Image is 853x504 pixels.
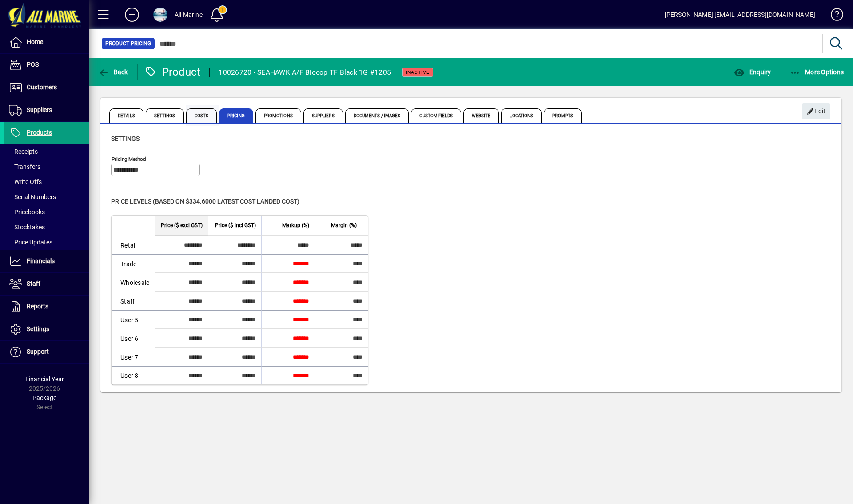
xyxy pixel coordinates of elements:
[4,99,89,121] a: Suppliers
[219,108,253,123] span: Pricing
[27,303,48,310] span: Reports
[4,341,89,363] a: Support
[303,108,343,123] span: Suppliers
[9,239,52,246] span: Price Updates
[411,108,461,123] span: Custom Fields
[219,65,391,80] div: 10026720 - SEAHAWK A/F Biocop TF Black 1G #1205
[25,376,64,383] span: Financial Year
[501,108,542,123] span: Locations
[9,148,38,155] span: Receipts
[665,8,815,22] div: [PERSON_NAME] [EMAIL_ADDRESS][DOMAIN_NAME]
[255,108,301,123] span: Promotions
[9,224,45,231] span: Stocktakes
[732,64,773,80] button: Enquiry
[9,163,40,170] span: Transfers
[406,69,430,75] span: Inactive
[27,280,40,287] span: Staff
[9,193,56,200] span: Serial Numbers
[186,108,217,123] span: Costs
[4,174,89,189] a: Write Offs
[215,220,256,230] span: Price ($ incl GST)
[111,198,299,205] span: Price levels (based on $334.6000 Latest cost landed cost)
[27,38,43,45] span: Home
[27,129,52,136] span: Products
[4,273,89,295] a: Staff
[4,76,89,99] a: Customers
[27,106,52,113] span: Suppliers
[118,7,146,23] button: Add
[4,159,89,174] a: Transfers
[4,144,89,159] a: Receipts
[98,68,128,76] span: Back
[27,257,55,264] span: Financials
[32,394,56,401] span: Package
[112,236,155,254] td: Retail
[807,104,826,119] span: Edit
[112,348,155,366] td: User 7
[790,68,844,76] span: More Options
[109,108,143,123] span: Details
[111,135,140,142] span: Settings
[146,7,175,23] button: Profile
[96,64,130,80] button: Back
[112,254,155,273] td: Trade
[544,108,582,123] span: Prompts
[824,2,842,31] a: Knowledge Base
[345,108,409,123] span: Documents / Images
[175,8,203,22] div: All Marine
[105,39,151,48] span: Product Pricing
[112,273,155,292] td: Wholesale
[9,208,45,216] span: Pricebooks
[4,204,89,220] a: Pricebooks
[4,235,89,250] a: Price Updates
[89,64,138,80] app-page-header-button: Back
[27,325,49,332] span: Settings
[734,68,771,76] span: Enquiry
[112,366,155,384] td: User 8
[4,31,89,53] a: Home
[9,178,42,185] span: Write Offs
[802,103,830,119] button: Edit
[331,220,357,230] span: Margin (%)
[4,189,89,204] a: Serial Numbers
[27,84,57,91] span: Customers
[4,220,89,235] a: Stocktakes
[146,108,184,123] span: Settings
[161,220,203,230] span: Price ($ excl GST)
[282,220,309,230] span: Markup (%)
[112,292,155,310] td: Staff
[4,54,89,76] a: POS
[112,156,146,162] mat-label: Pricing method
[144,65,201,79] div: Product
[27,61,39,68] span: POS
[112,310,155,329] td: User 5
[788,64,846,80] button: More Options
[4,296,89,318] a: Reports
[463,108,499,123] span: Website
[27,348,49,355] span: Support
[4,318,89,340] a: Settings
[112,329,155,348] td: User 6
[4,250,89,272] a: Financials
